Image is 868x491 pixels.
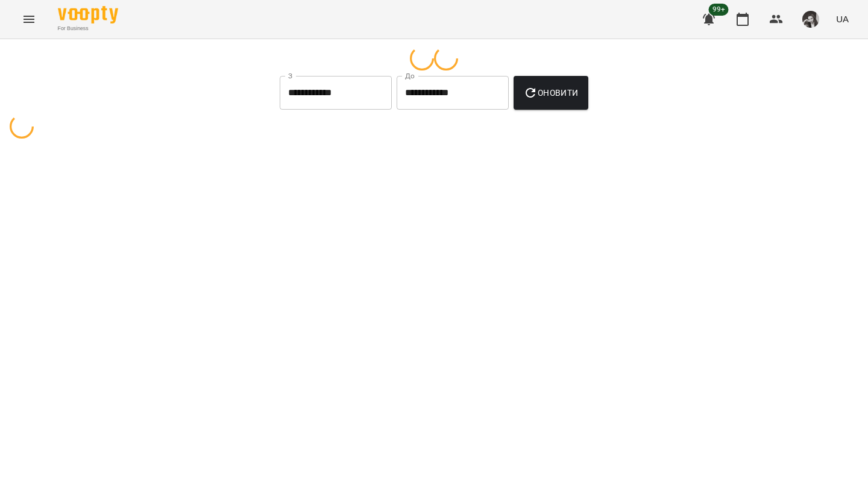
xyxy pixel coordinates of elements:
button: Menu [14,5,43,34]
span: For Business [58,25,118,33]
button: Оновити [514,76,588,110]
img: Voopty Logo [58,6,118,23]
span: Оновити [523,86,578,100]
span: UA [836,13,849,25]
span: 99+ [709,4,729,16]
img: 0dd478c4912f2f2e7b05d6c829fd2aac.png [802,11,819,28]
button: UA [831,8,854,30]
